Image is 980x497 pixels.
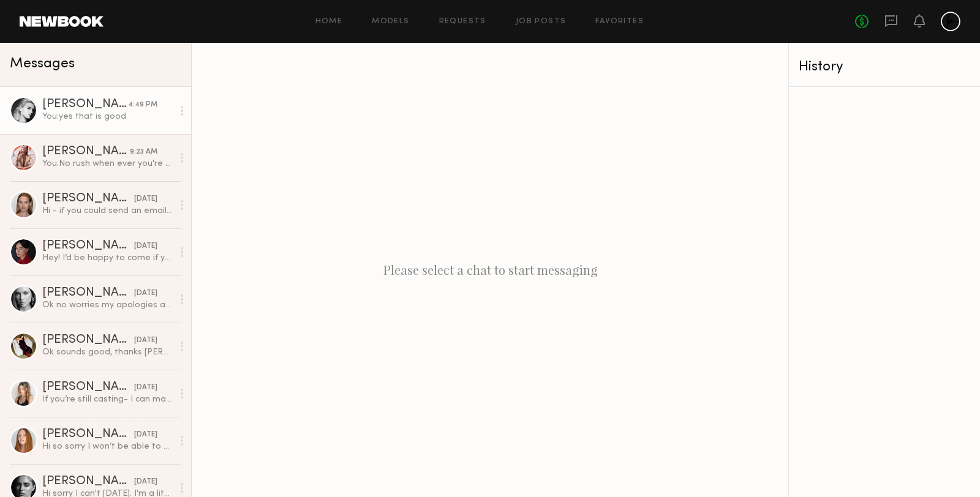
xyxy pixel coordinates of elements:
div: Please select a chat to start messaging [192,43,788,497]
div: [PERSON_NAME] [42,193,134,205]
div: [PERSON_NAME] [42,99,128,111]
div: [DATE] [134,429,157,441]
div: [PERSON_NAME] [42,476,134,488]
div: You: No rush when ever you're available I wiud like to have you come in person if possible [42,158,173,170]
div: Ok no worries my apologies again! Work took longer than expected… Let’s stay in touch and thank y... [42,299,173,311]
div: [DATE] [134,288,157,299]
div: If you’re still casting- I can make time to come [DATE]? [42,394,173,405]
div: [DATE] [134,241,157,252]
a: Requests [439,18,486,26]
div: [PERSON_NAME] [42,146,130,158]
div: History [799,60,970,74]
div: [PERSON_NAME] [42,334,134,346]
div: [PERSON_NAME] [42,381,134,394]
div: [DATE] [134,476,157,488]
a: Favorites [595,18,644,26]
div: [PERSON_NAME] [42,287,134,299]
span: Messages [10,57,75,71]
div: [DATE] [134,382,157,394]
div: 9:23 AM [130,146,157,158]
div: 4:49 PM [128,99,157,111]
div: [PERSON_NAME] [42,428,134,441]
a: Home [315,18,343,26]
div: [DATE] [134,335,157,346]
a: Models [372,18,409,26]
div: Hi so sorry I won’t be able to make it [DATE]. I had something come up. [42,441,173,452]
div: [PERSON_NAME] [42,240,134,252]
div: Hi - if you could send an email to [PERSON_NAME][EMAIL_ADDRESS][DOMAIN_NAME] she can set up a tim... [42,205,173,217]
div: Ok sounds good, thanks [PERSON_NAME]!! [42,346,173,358]
a: Job Posts [516,18,567,26]
div: You: yes that is good [42,111,173,122]
div: [DATE] [134,193,157,205]
div: Hey! I’d be happy to come if you contact my agent [PERSON_NAME][EMAIL_ADDRESS][DOMAIN_NAME] [42,252,173,264]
